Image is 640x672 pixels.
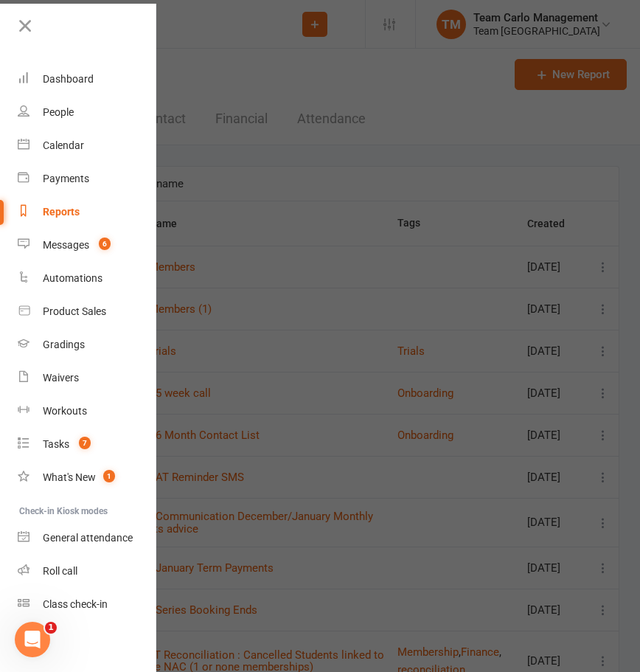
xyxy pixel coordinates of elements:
[43,532,133,544] div: General attendance
[18,461,157,494] a: What's New1
[43,206,80,218] div: Reports
[18,555,157,588] a: Roll call
[43,272,102,284] div: Automations
[18,195,157,229] a: Reports
[43,438,69,450] div: Tasks
[18,63,157,96] a: Dashboard
[43,305,106,317] div: Product Sales
[18,588,157,621] a: Class kiosk mode
[43,565,77,577] div: Roll call
[45,622,57,634] span: 1
[43,339,85,350] div: Gradings
[43,405,87,417] div: Workouts
[18,262,157,295] a: Automations
[18,162,157,195] a: Payments
[18,522,157,555] a: General attendance kiosk mode
[43,73,94,85] div: Dashboard
[18,229,157,262] a: Messages 6
[79,437,91,449] span: 7
[43,598,108,610] div: Class check-in
[43,173,89,184] div: Payments
[18,395,157,428] a: Workouts
[43,239,89,251] div: Messages
[18,328,157,361] a: Gradings
[18,129,157,162] a: Calendar
[103,470,115,482] span: 1
[18,295,157,328] a: Product Sales
[43,471,96,483] div: What's New
[43,372,79,384] div: Waivers
[43,106,74,118] div: People
[99,238,111,250] span: 6
[18,428,157,461] a: Tasks 7
[18,96,157,129] a: People
[18,361,157,395] a: Waivers
[43,139,84,151] div: Calendar
[15,622,50,657] iframe: Intercom live chat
